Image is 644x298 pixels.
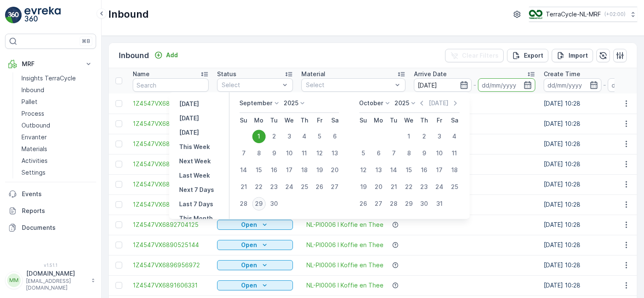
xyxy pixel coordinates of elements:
[544,78,601,92] input: dd/mm/yyyy
[267,197,281,210] div: 30
[282,113,297,128] th: Wednesday
[115,201,122,208] div: Toggle Row Selected
[417,130,431,143] div: 2
[387,146,400,160] div: 7
[432,146,446,160] div: 10
[448,130,461,143] div: 4
[328,180,341,194] div: 27
[297,113,312,128] th: Thursday
[306,281,384,290] span: NL-PI0006 I Koffie en Thee
[26,269,87,278] p: [DOMAIN_NAME]
[414,78,472,92] input: dd/mm/yyyy
[217,240,293,250] button: Open
[312,113,327,128] th: Friday
[448,146,461,160] div: 11
[18,143,96,155] a: Materials
[306,241,384,249] span: NL-PI0006 I Koffie en Thee
[267,130,281,143] div: 2
[357,180,370,194] div: 19
[267,146,281,160] div: 9
[5,263,96,268] span: v 1.51.1
[133,200,209,209] a: 1Z4547VX6893605507
[301,70,325,78] p: Material
[237,180,250,194] div: 21
[166,51,178,59] p: Add
[179,100,199,108] p: [DATE]
[133,120,209,128] a: 1Z4547VX6895228582
[306,81,392,89] p: Select
[18,155,96,167] a: Activities
[524,51,543,60] p: Export
[179,114,199,122] p: [DATE]
[359,99,383,107] p: October
[328,130,341,143] div: 6
[327,113,342,128] th: Saturday
[387,163,400,177] div: 14
[179,200,213,208] p: Last 7 Days
[313,146,326,160] div: 12
[448,180,461,194] div: 25
[26,278,87,291] p: [EMAIL_ADDRESS][DOMAIN_NAME]
[313,180,326,194] div: 26
[21,98,38,106] p: Pallet
[298,130,311,143] div: 4
[176,185,217,195] button: Next 7 Days
[133,99,209,108] a: 1Z4547VX6892096551
[357,163,370,177] div: 12
[82,38,90,45] p: ⌘B
[22,60,79,68] p: MRF
[176,113,202,123] button: Today
[133,70,150,78] p: Name
[372,163,385,177] div: 13
[241,261,257,269] p: Open
[529,7,637,22] button: TerraCycle-NL-MRF(+02:00)
[133,160,209,168] a: 1Z4547VX6895190756
[241,281,257,290] p: Open
[115,100,122,107] div: Toggle Row Selected
[417,180,431,194] div: 23
[417,163,431,177] div: 16
[401,113,416,128] th: Wednesday
[298,163,311,177] div: 18
[176,213,216,223] button: This Month
[133,221,209,229] span: 1Z4547VX6892704125
[402,163,416,177] div: 15
[115,141,122,147] div: Toggle Row Selected
[176,199,217,209] button: Last 7 Days
[252,163,266,177] div: 15
[372,197,385,210] div: 27
[18,167,96,178] a: Settings
[241,221,257,229] p: Open
[432,130,446,143] div: 3
[237,197,250,210] div: 28
[179,214,213,223] p: This Month
[133,140,209,148] span: 1Z4547VX6899559191
[473,80,476,90] p: -
[21,168,46,177] p: Settings
[252,130,266,143] div: 1
[176,156,214,166] button: Next Week
[21,157,48,165] p: Activities
[447,113,462,128] th: Saturday
[133,180,209,189] a: 1Z4547VX6897644360
[402,180,416,194] div: 22
[251,113,266,128] th: Monday
[252,180,266,194] div: 22
[21,133,47,141] p: Envanter
[21,121,50,130] p: Outbound
[387,180,400,194] div: 21
[5,269,96,291] button: MM[DOMAIN_NAME][EMAIL_ADDRESS][DOMAIN_NAME]
[237,146,250,160] div: 7
[237,163,250,177] div: 14
[357,146,370,160] div: 5
[372,146,385,160] div: 6
[402,130,416,143] div: 1
[386,113,401,128] th: Tuesday
[328,146,341,160] div: 13
[5,219,96,236] a: Documents
[5,56,96,72] button: MRF
[371,113,386,128] th: Monday
[18,108,96,120] a: Process
[115,181,122,188] div: Toggle Row Selected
